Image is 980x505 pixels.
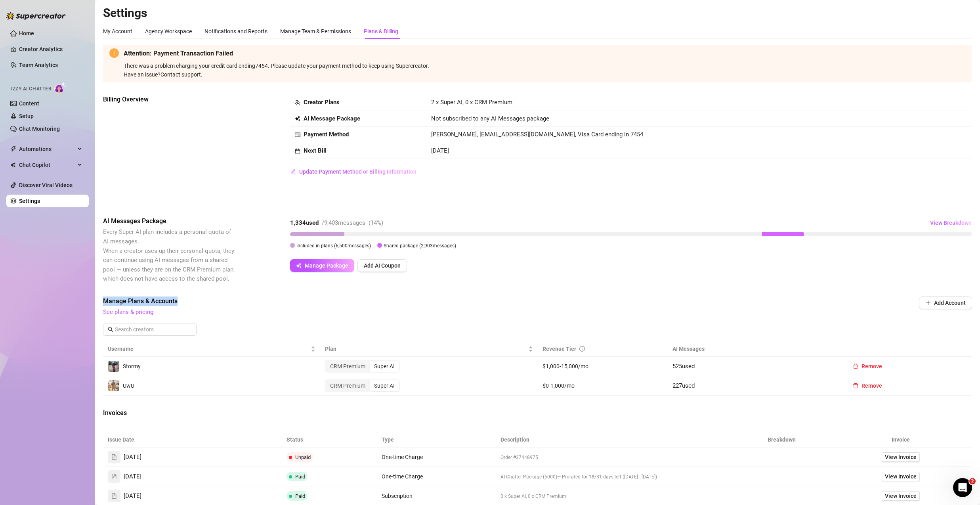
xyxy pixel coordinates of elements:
div: Super AI [370,361,399,372]
th: Issue Date [103,432,282,448]
button: Update Payment Method or Billing Information [290,165,417,178]
th: Breakdown [734,432,829,448]
strong: Next Bill [304,147,327,154]
th: Username [103,341,320,357]
span: Chat Copilot [19,159,75,171]
strong: Payment Method [304,131,349,138]
span: Billing Overview [103,95,236,104]
span: Revenue Tier [543,346,576,352]
td: One-time Charge [377,467,496,486]
span: info-circle [579,346,585,352]
strong: 1,334 used [290,219,319,226]
span: 525 used [672,363,695,370]
h2: Settings [103,6,972,21]
span: — Prorated for 18/31 days left ([DATE] - [DATE]) [557,474,657,480]
span: [DATE] [124,472,141,482]
div: My Account [103,27,132,36]
span: Username [108,344,309,353]
span: [DATE] [431,147,449,154]
span: Paid [295,493,305,499]
input: Search creators [115,325,185,334]
span: team [295,100,300,105]
span: [DATE] [124,492,141,501]
button: Remove [846,379,888,392]
th: Description [496,432,734,448]
span: Paid [295,474,305,480]
a: View Invoice [882,452,920,462]
div: Notifications and Reports [204,27,267,36]
a: View Invoice [882,472,920,481]
th: Plan [320,341,537,357]
a: Creator Analytics [19,43,82,55]
div: Have an issue? [124,70,966,79]
img: Stormy [108,361,119,372]
button: Remove [846,360,888,373]
span: 227 used [672,382,695,389]
a: Contact support. [160,71,202,78]
span: file-text [111,474,117,479]
a: Setup [19,113,34,119]
span: Plan [325,344,526,353]
span: Manage Package [305,262,348,269]
th: Status [282,432,377,448]
strong: Attention: Payment Transaction Failed [124,50,233,57]
span: Every Super AI plan includes a personal quota of AI messages. When a creator uses up their person... [103,228,235,282]
span: AI Chatter Package (5000) [501,474,557,480]
span: file-text [111,493,117,499]
div: Plans & Billing [364,27,398,36]
span: Remove [862,363,882,369]
a: Home [19,30,34,36]
span: Add Account [934,300,966,306]
img: UwU [108,380,119,391]
span: Order #37448975 [501,455,538,460]
a: Team Analytics [19,62,58,68]
img: AI Chatter [54,82,67,94]
span: Stormy [123,363,141,369]
div: segmented control [325,379,400,392]
th: Type [377,432,496,448]
div: Manage Team & Permissions [280,27,351,36]
strong: AI Message Package [304,115,360,122]
span: Not subscribed to any AI Messages package [431,114,549,124]
a: View Invoice [882,491,920,501]
span: View Invoice [885,492,917,500]
span: View Invoice [885,453,917,461]
span: delete [853,363,858,369]
span: View Invoice [885,472,917,481]
span: View Breakdown [930,220,972,226]
span: search [108,327,113,332]
span: exclamation-circle [109,48,119,58]
div: Agency Workspace [145,27,192,36]
span: edit [290,169,296,174]
span: thunderbolt [10,146,17,152]
strong: Creator Plans [304,99,340,106]
div: CRM Premium [326,380,370,391]
span: Unpaid [295,454,311,460]
td: One-time Charge [377,448,496,467]
iframe: Intercom live chat [953,478,972,497]
span: Automations [19,143,75,155]
span: [DATE] [124,453,141,462]
a: See plans & pricing [103,308,153,316]
a: Discover Viral Videos [19,182,73,188]
button: View Breakdown [930,216,972,229]
span: Add AI Coupon [364,262,401,269]
span: 0 x Super AI, 0 x CRM Premium [501,494,566,499]
span: There was a problem charging your credit card ending 7454 . Please update your payment method to ... [124,63,966,79]
span: Invoices [103,408,236,418]
button: Add AI Coupon [357,259,407,272]
span: ( 14 %) [369,219,383,226]
span: AI Messages Package [103,216,236,226]
div: segmented control [325,360,400,373]
div: CRM Premium [326,361,370,372]
span: Remove [862,383,882,389]
span: Included in plans ( 6,500 messages) [296,243,371,249]
div: Super AI [370,380,399,391]
span: / 9,403 messages [322,219,365,226]
span: plus [925,300,931,306]
span: credit-card [295,132,300,138]
span: file-text [111,454,117,460]
span: Update Payment Method or Billing Information [299,168,416,175]
span: [PERSON_NAME], [EMAIL_ADDRESS][DOMAIN_NAME], Visa Card ending in 7454 [431,131,643,138]
span: UwU [123,383,134,389]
